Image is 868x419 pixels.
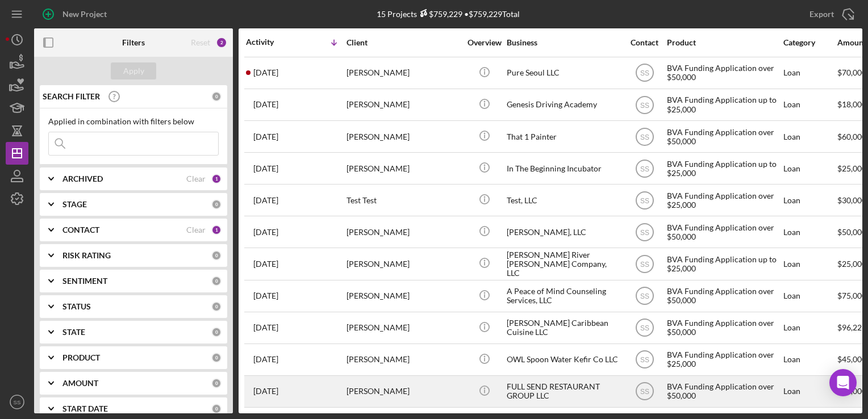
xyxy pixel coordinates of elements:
[783,38,836,47] div: Category
[62,251,111,260] b: RISK RATING
[783,313,836,343] div: Loan
[783,58,836,88] div: Loan
[347,249,460,279] div: [PERSON_NAME]
[62,225,99,234] b: CONTACT
[246,37,296,47] div: Activity
[667,345,781,375] div: BVA Funding Application over $25,000
[211,174,222,184] div: 1
[783,121,836,152] div: Loan
[837,291,866,300] span: $75,000
[377,9,520,19] div: 15 Projects • $759,229 Total
[347,345,460,375] div: [PERSON_NAME]
[783,153,836,183] div: Loan
[347,376,460,407] div: [PERSON_NAME]
[640,228,649,236] text: SS
[253,355,278,364] time: 2025-08-04 19:12
[34,3,118,26] button: New Project
[62,328,85,337] b: STATE
[507,185,620,215] div: Test, LLC
[347,121,460,152] div: [PERSON_NAME]
[640,388,649,396] text: SS
[507,38,620,47] div: Business
[640,324,649,332] text: SS
[62,276,107,286] b: SENTIMENT
[783,281,836,311] div: Loan
[111,62,156,79] button: Apply
[667,217,781,247] div: BVA Funding Application over $50,000
[253,387,278,396] time: 2025-07-17 14:10
[253,132,278,141] time: 2025-09-23 17:44
[640,261,649,269] text: SS
[211,404,222,414] div: 0
[347,38,460,47] div: Client
[253,164,278,173] time: 2025-09-22 14:24
[122,38,145,47] b: Filters
[667,313,781,343] div: BVA Funding Application over $50,000
[347,313,460,343] div: [PERSON_NAME]
[837,164,866,173] span: $25,000
[62,174,103,183] b: ARCHIVED
[507,58,620,88] div: Pure Seoul LLC
[347,281,460,311] div: [PERSON_NAME]
[837,99,866,109] span: $18,000
[640,292,649,300] text: SS
[640,69,649,77] text: SS
[62,3,107,26] div: New Project
[507,249,620,279] div: [PERSON_NAME] River [PERSON_NAME] Company, LLC
[62,200,87,209] b: STAGE
[211,225,222,235] div: 1
[667,185,781,215] div: BVA Funding Application over $25,000
[667,121,781,152] div: BVA Funding Application over $50,000
[253,228,278,237] time: 2025-09-03 15:31
[507,217,620,247] div: [PERSON_NAME], LLC
[837,322,866,332] span: $96,229
[667,281,781,311] div: BVA Funding Application over $50,000
[191,38,210,47] div: Reset
[211,353,222,363] div: 0
[211,327,222,337] div: 0
[667,90,781,120] div: BVA Funding Application up to $25,000
[640,356,649,364] text: SS
[640,196,649,204] text: SS
[211,378,222,388] div: 0
[62,302,91,311] b: STATUS
[211,250,222,261] div: 0
[347,90,460,120] div: [PERSON_NAME]
[253,291,278,300] time: 2025-08-14 17:50
[640,165,649,173] text: SS
[48,117,219,126] div: Applied in combination with filters below
[507,313,620,343] div: [PERSON_NAME] Caribbean Cuisine LLC
[507,345,620,375] div: OWL Spoon Water Kefir Co LLC
[62,404,108,413] b: START DATE
[667,58,781,88] div: BVA Funding Application over $50,000
[623,38,666,47] div: Contact
[798,3,862,26] button: Export
[211,301,222,312] div: 0
[837,354,866,364] span: $45,000
[347,58,460,88] div: [PERSON_NAME]
[783,376,836,407] div: Loan
[667,38,781,47] div: Product
[123,62,144,79] div: Apply
[837,259,866,269] span: $25,000
[62,379,98,388] b: AMOUNT
[837,132,866,141] span: $60,000
[837,68,866,77] span: $70,000
[667,249,781,279] div: BVA Funding Application up to $25,000
[417,9,462,19] div: $759,229
[667,376,781,407] div: BVA Funding Application over $50,000
[211,91,222,102] div: 0
[186,225,206,234] div: Clear
[253,323,278,332] time: 2025-08-12 16:47
[507,121,620,152] div: That 1 Painter
[347,153,460,183] div: [PERSON_NAME]
[783,249,836,279] div: Loan
[14,399,21,405] text: SS
[253,100,278,109] time: 2025-09-24 12:28
[253,196,278,205] time: 2025-09-22 13:45
[837,195,866,205] span: $30,000
[347,217,460,247] div: [PERSON_NAME]
[186,174,206,183] div: Clear
[43,92,100,101] b: SEARCH FILTER
[507,90,620,120] div: Genesis Driving Academy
